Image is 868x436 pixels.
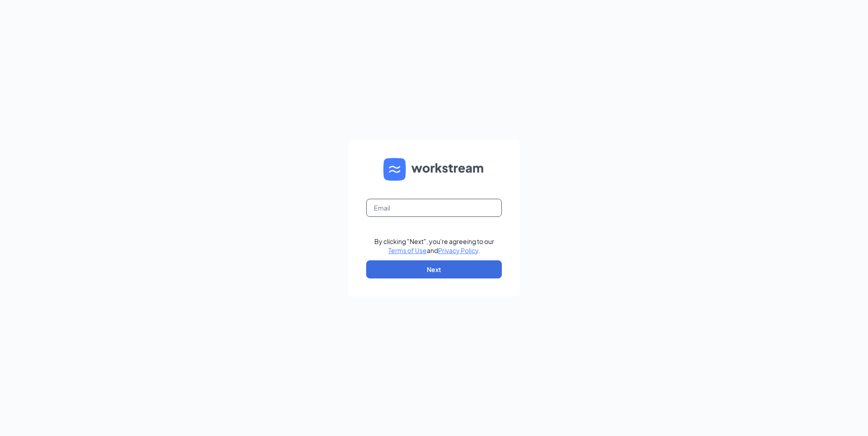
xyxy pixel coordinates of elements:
a: Terms of Use [388,246,427,254]
input: Email [366,199,502,217]
button: Next [366,260,502,278]
img: WS logo and Workstream text [383,158,485,181]
a: Privacy Policy [438,246,478,254]
div: By clicking "Next", you're agreeing to our and . [374,237,494,255]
